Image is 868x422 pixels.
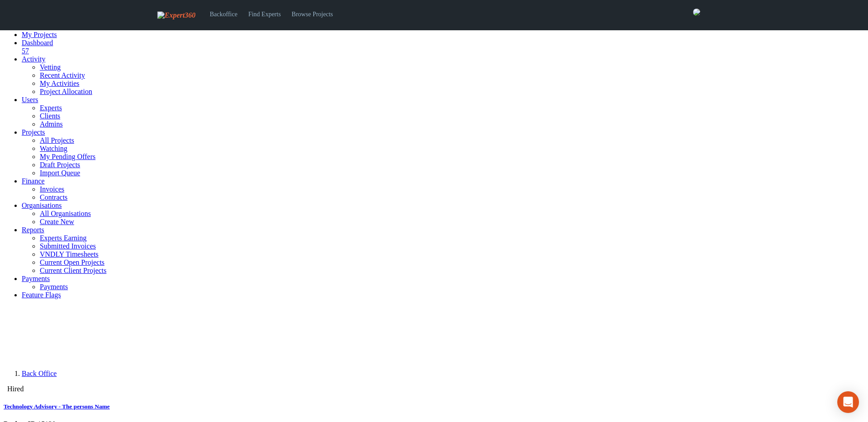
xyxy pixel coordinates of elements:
a: Activity [22,55,45,63]
a: All Organisations [40,210,91,217]
a: My Activities [40,80,80,87]
a: Payments [22,275,50,282]
a: My Pending Offers [40,153,95,160]
a: Dashboard 57 [22,39,864,55]
div: Open Intercom Messenger [837,391,859,413]
a: Finance [22,177,45,185]
a: Current Open Projects [40,258,104,266]
a: Project Allocation [40,88,92,95]
a: Organisations [22,202,62,209]
a: VNDLY Timesheets [40,250,99,258]
a: Payments [40,283,68,291]
a: Reports [22,226,44,234]
img: Expert360 [157,11,195,19]
a: Watching [40,145,67,152]
a: Technology Advisory - The persons Name [4,403,110,410]
a: Feature Flags [22,291,61,299]
a: Back Office [22,370,57,377]
a: Current Client Projects [40,267,107,274]
span: Hired [7,385,24,393]
img: aacfd360-1189-4d2c-8c99-f915b2c139f3-normal.png [693,9,700,16]
a: Users [22,96,38,103]
a: Vetting [40,63,61,71]
a: Recent Activity [40,71,85,79]
a: Clients [40,112,60,120]
a: Contracts [40,193,67,201]
a: Admins [40,120,63,128]
a: Draft Projects [40,161,80,169]
a: Invoices [40,185,64,193]
a: Experts [40,104,62,112]
a: Import Queue [40,169,80,177]
a: Projects [22,128,45,136]
a: Submitted Invoices [40,242,96,250]
a: Experts Earning [40,234,87,242]
a: My Projects [22,31,57,38]
span: 57 [22,47,29,55]
a: All Projects [40,136,74,144]
span: Dashboard [22,39,53,47]
a: Create New [40,218,74,225]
